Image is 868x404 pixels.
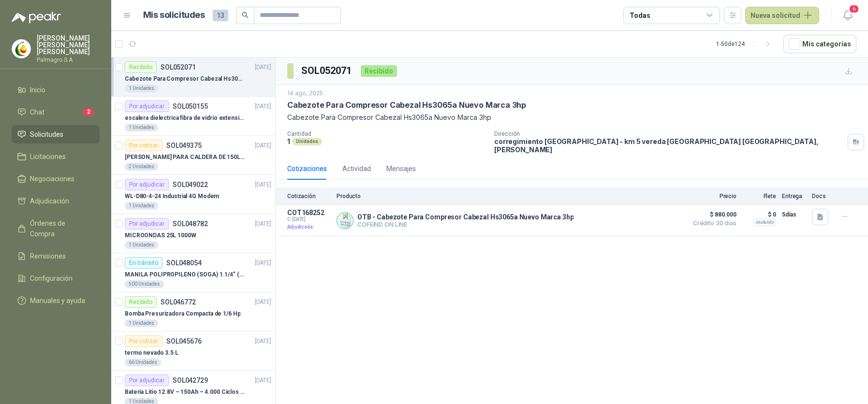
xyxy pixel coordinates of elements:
div: Unidades [292,138,322,145]
span: 6 [849,4,859,14]
button: Mís categorías [783,35,856,53]
p: 1 [287,137,290,145]
div: 500 Unidades [125,280,164,288]
h1: Mis solicitudes [143,8,205,22]
img: Company Logo [12,40,30,58]
p: Docs [812,193,831,200]
div: Por cotizar [125,140,162,151]
span: Licitaciones [30,151,66,162]
p: COT168252 [287,209,331,216]
span: Órdenes de Compra [30,218,90,239]
div: Mensajes [386,163,416,174]
h3: SOL052071 [301,63,353,78]
p: Cabezote Para Compresor Cabezal Hs3065a Nuevo Marca 3hp [287,100,526,110]
a: Manuales y ayuda [12,291,100,310]
div: Cotizaciones [287,163,327,174]
p: [PERSON_NAME] [PERSON_NAME] [PERSON_NAME] [37,35,100,55]
p: COFEIND ON LINE [357,221,574,228]
button: 6 [839,7,856,24]
a: Remisiones [12,247,100,265]
a: Por adjudicarSOL050155[DATE] escalera dielectrica fibra de vidrio extensible triple1 Unidades [111,97,275,136]
div: Actividad [342,163,371,174]
a: RecibidoSOL046772[DATE] Bomba Presurizadora Compacta de 1/6 Hp1 Unidades [111,292,275,332]
p: corregimiento [GEOGRAPHIC_DATA] - km 5 vereda [GEOGRAPHIC_DATA] [GEOGRAPHIC_DATA] , [PERSON_NAME] [494,137,844,154]
p: Cabezote Para Compresor Cabezal Hs3065a Nuevo Marca 3hp [287,112,856,123]
span: Adjudicación [30,196,69,206]
span: Manuales y ayuda [30,295,85,306]
p: termo nevado 3.5 L [125,348,178,358]
div: 1 Unidades [125,85,158,92]
img: Logo peakr [12,12,61,23]
a: Por adjudicarSOL049022[DATE] WL-D80-4-24 Industrial 4G Modem1 Unidades [111,175,275,214]
span: Inicio [30,85,45,95]
p: Precio [688,193,736,200]
p: Adjudicada [287,222,331,232]
p: 5 días [782,209,806,220]
div: Por adjudicar [125,179,169,190]
div: Recibido [125,61,157,73]
a: Solicitudes [12,125,100,144]
p: [DATE] [255,219,271,229]
p: Cantidad [287,130,486,137]
span: $ 880.000 [688,209,736,220]
div: Por adjudicar [125,218,169,230]
p: [DATE] [255,102,271,111]
div: Incluido [753,218,776,226]
a: Chat2 [12,103,100,121]
p: SOL042729 [173,377,208,384]
div: 66 Unidades [125,359,161,366]
p: [DATE] [255,298,271,307]
div: Por adjudicar [125,375,169,386]
p: [DATE] [255,337,271,346]
p: SOL050155 [173,103,208,110]
p: $ 0 [742,209,776,220]
a: Adjudicación [12,192,100,210]
span: Crédito 30 días [688,220,736,226]
div: Todas [630,10,650,21]
a: Por cotizarSOL049375[DATE] [PERSON_NAME] PARA CALDERA DE 150LBS CON FDC2 Unidades [111,136,275,175]
a: Inicio [12,81,100,99]
p: [DATE] [255,141,271,150]
span: Chat [30,107,44,117]
p: SOL046772 [161,299,196,305]
button: Nueva solicitud [745,7,819,24]
a: Configuración [12,269,100,288]
p: [PERSON_NAME] PARA CALDERA DE 150LBS CON FDC [125,153,245,162]
p: SOL048782 [173,220,208,227]
p: SOL049022 [173,181,208,188]
p: Cotización [287,193,331,200]
a: Licitaciones [12,147,100,166]
span: 2 [83,108,94,116]
div: 1 Unidades [125,319,158,327]
span: Configuración [30,273,73,284]
span: Remisiones [30,251,66,261]
p: SOL049375 [166,142,202,149]
a: RecibidoSOL052071[DATE] Cabezote Para Compresor Cabezal Hs3065a Nuevo Marca 3hp1 Unidades [111,58,275,97]
div: Recibido [361,65,397,77]
p: Flete [742,193,776,200]
p: Entrega [782,193,806,200]
div: 1 Unidades [125,124,158,131]
a: Órdenes de Compra [12,214,100,243]
span: Negociaciones [30,173,74,184]
p: Palmagro S.A [37,57,100,63]
div: 1 Unidades [125,202,158,210]
p: Producto [337,193,682,200]
p: [DATE] [255,63,271,72]
a: Por cotizarSOL045676[DATE] termo nevado 3.5 L66 Unidades [111,332,275,371]
p: Bomba Presurizadora Compacta de 1/6 Hp [125,309,240,318]
span: Solicitudes [30,129,63,140]
a: En tránsitoSOL048054[DATE] MANILA POLIPROPILENO (SOGA) 1.1/4" (32MM) marca tesicol500 Unidades [111,253,275,292]
a: Por adjudicarSOL048782[DATE] MICROONDAS 25L 1000W1 Unidades [111,214,275,253]
p: escalera dielectrica fibra de vidrio extensible triple [125,114,245,123]
p: [DATE] [255,180,271,189]
p: Batería Litio 12.8V – 150Ah – 4.000 Ciclos al 80% - 18Kg – Plástica [125,388,245,397]
p: SOL048054 [166,260,202,266]
div: En tránsito [125,257,162,269]
p: SOL052071 [161,64,196,71]
span: C: [DATE] [287,216,331,222]
p: 14 ago, 2025 [287,89,323,98]
p: [DATE] [255,259,271,268]
div: 1 - 50 de 124 [716,36,776,52]
p: OTB - Cabezote Para Compresor Cabezal Hs3065a Nuevo Marca 3hp [357,213,574,221]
